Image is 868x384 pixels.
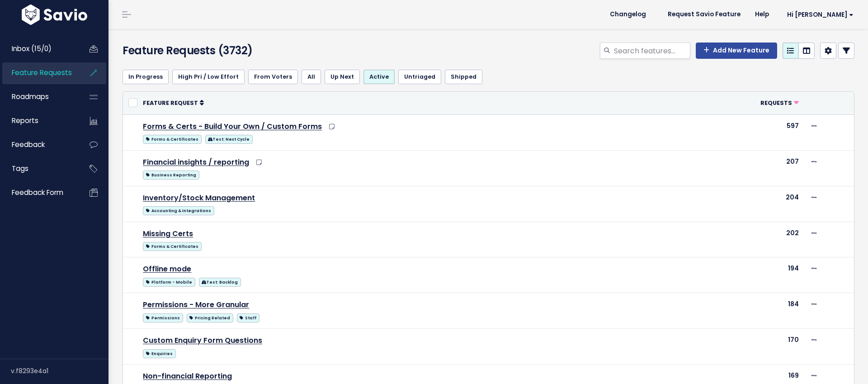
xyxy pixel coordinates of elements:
a: Non-financial Reporting [143,371,232,381]
a: Hi [PERSON_NAME] [776,8,861,22]
span: Changelog [610,11,646,18]
a: Financial insights / reporting [143,157,249,167]
a: Pricing Related [187,312,233,323]
span: Requests [760,99,792,107]
span: Accounting & Integrations [143,206,214,215]
a: Custom Enquiry Form Questions [143,335,262,346]
span: Feedback form [12,188,63,197]
a: Enquiries [143,347,175,359]
span: Inbox (15/0) [12,44,52,53]
span: Test: Backlog [199,278,241,287]
a: Inventory/Stock Management [143,193,255,203]
a: Feature Request [143,98,204,107]
span: Tags [12,164,28,173]
a: Help [748,8,776,21]
span: Hi [PERSON_NAME] [787,11,854,18]
a: Accounting & Integrations [143,204,214,216]
a: Active [363,70,395,84]
a: Shipped [445,70,482,84]
ul: Filter feature requests [123,70,854,84]
td: 170 [679,329,805,365]
a: Add New Feature [696,43,777,59]
a: Test: Next Cycle [205,133,253,144]
a: Roadmaps [2,86,75,107]
a: Requests [760,98,799,107]
a: Test: Backlog [199,276,241,287]
a: Tags [2,158,75,179]
img: logo-white.9d6f32f41409.svg [19,5,90,25]
span: Test: Next Cycle [205,135,253,144]
div: v.f8293e4a1 [11,359,108,383]
a: Forms & Certificates [143,133,201,144]
span: Permissions [143,313,183,322]
a: Up Next [325,70,360,84]
a: Reports [2,110,75,131]
a: Untriaged [398,70,441,84]
a: Request Savio Feature [660,8,748,21]
a: Feature Requests [2,62,75,83]
a: In Progress [123,70,169,84]
a: Inbox (15/0) [2,38,75,59]
a: Business Reporting [143,169,199,180]
a: Missing Certs [143,228,193,239]
a: Feedback [2,134,75,155]
td: 204 [679,186,805,222]
td: 194 [679,257,805,293]
a: Forms & Certificates [143,240,201,251]
span: Enquiries [143,349,175,358]
span: Feedback [12,140,45,149]
td: 597 [679,114,805,150]
a: From Voters [248,70,298,84]
a: Forms & Certs - Build Your Own / Custom Forms [143,121,322,132]
a: All [302,70,321,84]
td: 184 [679,293,805,329]
a: Feedback form [2,182,75,203]
input: Search features... [613,43,690,59]
span: Forms & Certificates [143,242,201,251]
span: Feature Request [143,99,198,107]
span: Platform - Mobile [143,278,195,287]
a: Staff [237,312,259,323]
span: Pricing Related [187,313,233,322]
a: Platform - Mobile [143,276,195,287]
td: 202 [679,222,805,257]
span: Staff [237,313,259,322]
span: Roadmaps [12,92,49,101]
a: Offline mode [143,264,191,274]
h4: Feature Requests (3732) [123,43,358,59]
span: Business Reporting [143,171,199,180]
span: Forms & Certificates [143,135,201,144]
a: High Pri / Low Effort [172,70,245,84]
a: Permissions [143,312,183,323]
a: Permissions - More Granular [143,299,249,310]
td: 207 [679,150,805,186]
span: Feature Requests [12,68,72,77]
span: Reports [12,116,38,125]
